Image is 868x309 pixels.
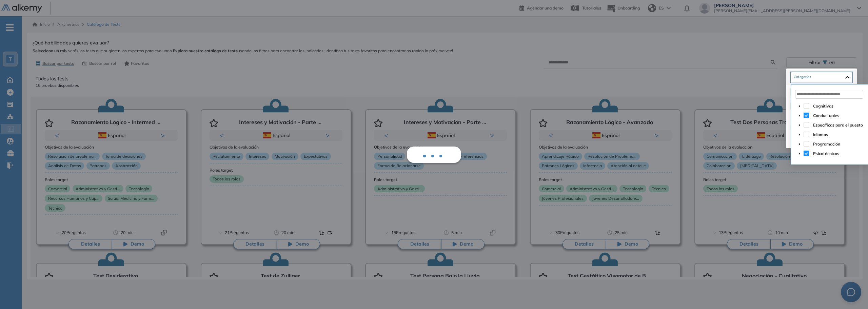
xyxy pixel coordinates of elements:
[798,123,801,127] span: caret-down
[812,130,864,138] span: Idiomas
[798,114,801,117] span: caret-down
[798,133,801,136] span: caret-down
[798,104,801,108] span: caret-down
[812,111,864,119] span: Conductuales
[798,142,801,146] span: caret-down
[813,151,839,156] span: Psicotécnicas
[790,101,853,112] div: Lenguaje
[798,152,801,155] span: caret-down
[813,141,840,147] span: Programación
[812,140,864,148] span: Programación
[812,121,864,129] span: Específicas para el puesto
[812,102,864,110] span: Cognitivas
[812,149,864,157] span: Psicotécnicas
[813,113,839,118] span: Conductuales
[790,86,853,97] div: Nivel
[813,132,828,137] span: Idiomas
[813,122,863,128] span: Específicas para el puesto
[813,103,833,109] span: Cognitivas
